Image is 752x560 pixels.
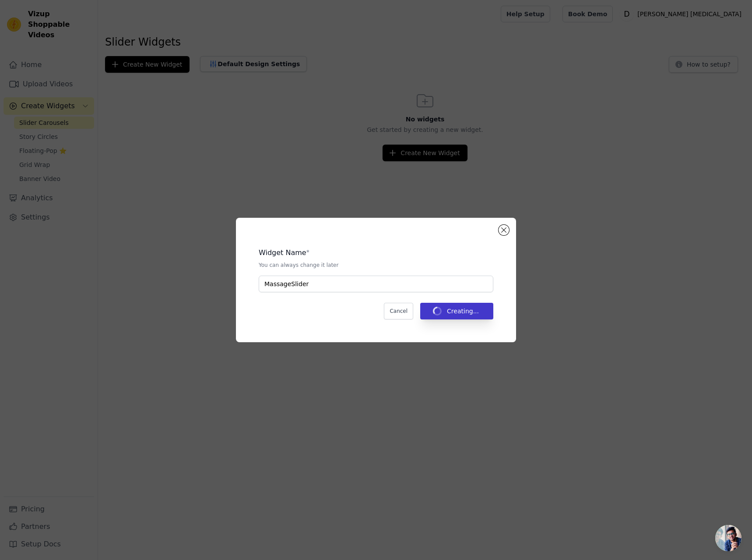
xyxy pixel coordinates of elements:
div: Open chat [715,525,741,551]
p: You can always change it later [259,262,493,269]
button: Cancel [384,303,413,319]
button: Close modal [499,225,509,235]
legend: Widget Name [259,248,306,258]
button: Creating... [420,303,493,319]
